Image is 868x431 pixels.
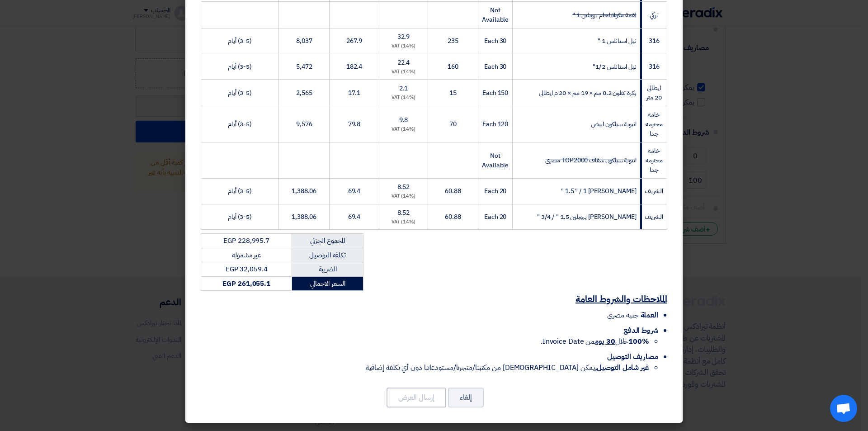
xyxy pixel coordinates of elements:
span: (3-5) أيام [228,62,252,71]
span: 2,565 [296,88,312,98]
span: 30 Each [484,36,506,46]
span: مصاريف التوصيل [607,351,658,362]
span: [PERSON_NAME] 1.5 " / 1 " [561,186,637,196]
strike: انبوبة سيلكون شفاف TOP2000 مصرى [545,156,636,165]
span: 20 Each [484,212,506,222]
span: [PERSON_NAME] بروبلين 1.5 " / 3/4 " [537,212,637,222]
div: (14%) VAT [383,94,425,102]
span: 8.52 [397,208,410,218]
span: 2.1 [399,84,408,93]
button: إلغاء [448,388,484,407]
span: 60.88 [445,212,461,222]
span: جنيه مصري [607,310,638,321]
span: 20 Each [484,186,506,196]
span: Not Available [482,5,509,24]
td: السعر الاجمالي [292,276,363,291]
span: 22.4 [397,58,410,67]
span: EGP 32,059.4 [226,264,268,274]
span: 9.8 [399,115,408,125]
span: 30 Each [484,62,506,71]
a: Open chat [830,395,857,422]
span: (3-5) أيام [228,212,252,222]
li: يمكن [DEMOGRAPHIC_DATA] من مكتبنا/متجرنا/مستودعاتنا دون أي تكلفة إضافية [201,362,649,373]
span: نبل استانلس 1 " [598,36,637,46]
td: الشريف [640,179,667,204]
span: 70 [449,119,457,129]
span: 17.1 [348,88,361,98]
span: 60.88 [445,186,461,196]
button: إرسال العرض [387,388,446,407]
span: 69.4 [348,186,361,196]
td: ايطالي 20 متر [640,80,667,106]
div: (14%) VAT [383,43,425,50]
td: 316 [640,54,667,80]
span: 79.8 [348,119,361,129]
span: (3-5) أيام [228,36,252,46]
td: تكلفه التوصيل [292,248,363,262]
span: شروط الدفع [623,325,658,336]
span: 160 [448,62,458,71]
td: المجموع الجزئي [292,234,363,248]
span: 150 Each [482,88,508,98]
span: 120 Each [482,119,508,129]
td: EGP 228,995.7 [201,234,292,248]
strong: غير شامل التوصيل, [595,362,649,373]
td: خامه محترمه جدا [640,142,667,179]
span: انبوبة سيلكون ابيض [591,119,636,129]
span: 15 [449,88,457,98]
span: 32.9 [397,32,410,42]
u: الملاحظات والشروط العامة [576,292,667,306]
span: 8,037 [296,36,312,46]
span: نبل استانلس 1/2" [593,62,636,71]
div: (14%) VAT [383,68,425,76]
strong: EGP 261,055.1 [222,279,270,289]
span: 1,388.06 [292,212,316,222]
td: الشريف [640,204,667,230]
span: 235 [448,36,458,46]
span: 69.4 [348,212,361,222]
span: (3-5) أيام [228,88,252,98]
td: تركي [640,2,667,28]
div: (14%) VAT [383,126,425,133]
td: الضريبة [292,262,363,277]
span: (3-5) أيام [228,186,252,196]
span: خلال من Invoice Date. [541,336,649,347]
strike: لقمة مكواة لحام بروبلين 1 " [572,10,636,20]
td: 316 [640,28,667,54]
span: (3-5) أيام [228,119,252,129]
span: 9,576 [296,119,312,129]
span: 5,472 [296,62,312,71]
span: Not Available [482,151,509,170]
td: خامه محترمه جدا [640,106,667,142]
span: غير مشموله [232,250,261,260]
div: (14%) VAT [383,193,425,200]
strong: 100% [628,336,649,347]
span: 267.9 [346,36,363,46]
u: 30 يوم [595,336,615,347]
span: العملة [641,310,658,321]
span: 182.4 [346,62,363,71]
span: 8.52 [397,182,410,192]
span: 1,388.06 [292,186,316,196]
div: (14%) VAT [383,218,425,226]
span: بكرة تفلون 0.2 مم × 19 مم × 20 م ايطالى [539,88,636,98]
